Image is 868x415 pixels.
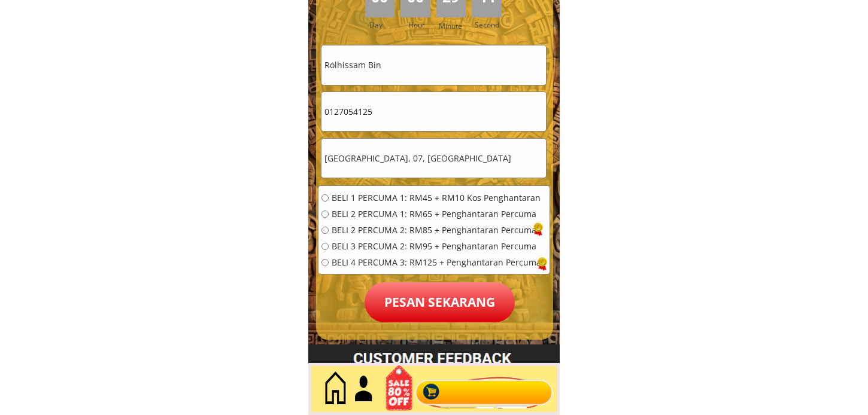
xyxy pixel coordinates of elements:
input: Telefon [321,92,546,131]
span: BELI 2 PERCUMA 2: RM85 + Penghantaran Percuma [332,226,541,234]
h3: Second [475,19,504,30]
h3: Day [369,19,399,30]
input: Alamat [321,139,546,178]
h3: Hour [408,19,433,30]
input: Nama [321,45,546,84]
span: BELI 4 PERCUMA 3: RM125 + Penghantaran Percuma [332,258,541,267]
p: Pesan sekarang [365,282,515,322]
h3: Minute [439,20,465,32]
span: BELI 3 PERCUMA 2: RM95 + Penghantaran Percuma [332,242,541,251]
span: BELI 2 PERCUMA 1: RM65 + Penghantaran Percuma [332,210,541,218]
span: BELI 1 PERCUMA 1: RM45 + RM10 Kos Penghantaran [332,194,541,202]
